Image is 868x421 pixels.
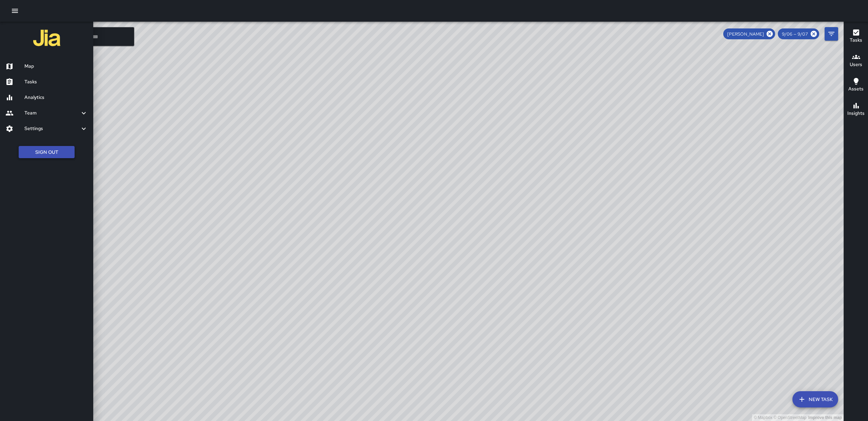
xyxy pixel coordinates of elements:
[792,391,838,407] button: New Task
[19,146,75,159] button: Sign Out
[24,63,88,70] h6: Map
[24,78,88,86] h6: Tasks
[848,85,864,93] h6: Assets
[847,110,865,117] h6: Insights
[33,24,60,51] img: jia-logo
[24,94,88,101] h6: Analytics
[24,125,80,132] h6: Settings
[850,61,862,68] h6: Users
[850,37,862,44] h6: Tasks
[24,109,80,117] h6: Team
